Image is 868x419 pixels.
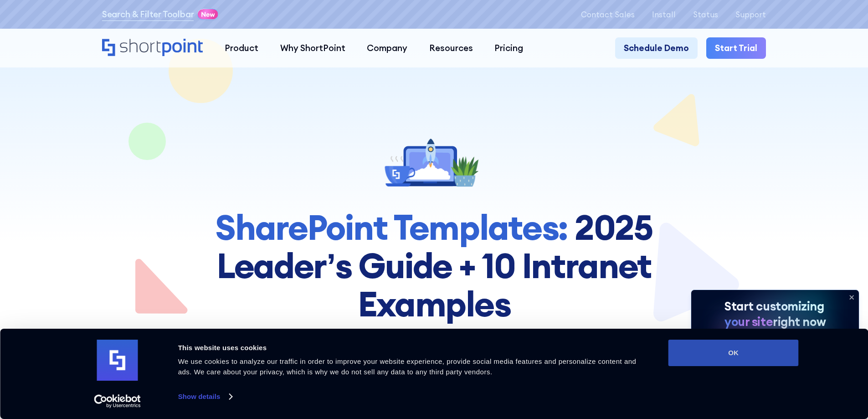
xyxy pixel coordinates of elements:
a: Schedule Demo [615,37,698,59]
div: Product [225,41,258,55]
a: Search & Filter Toolbar [102,8,194,21]
div: Company [367,41,407,55]
div: Resources [429,41,473,55]
a: Start Trial [706,37,766,59]
a: Why ShortPoint [269,37,356,59]
div: Why ShortPoint [280,41,345,55]
a: Resources [418,37,484,59]
div: Pricing [494,41,523,55]
a: Home [102,39,203,57]
span: We use cookies to analyze our traffic in order to improve your website experience, provide social... [178,357,637,376]
strong: SharePoint Templates: [215,205,568,249]
a: Contact Sales [581,10,635,19]
a: Usercentrics Cookiebot - opens in a new window [77,394,157,408]
strong: 2025 Leader’s Guide + 10 Intranet Examples [216,205,653,326]
div: This website uses cookies [178,342,648,353]
a: Status [693,10,718,19]
img: logo [97,340,138,381]
a: Show details [178,390,232,403]
a: Pricing [484,37,534,59]
a: Install [652,10,676,19]
a: Product [214,37,269,59]
button: OK [668,340,799,366]
a: Company [356,37,418,59]
a: Support [735,10,766,19]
